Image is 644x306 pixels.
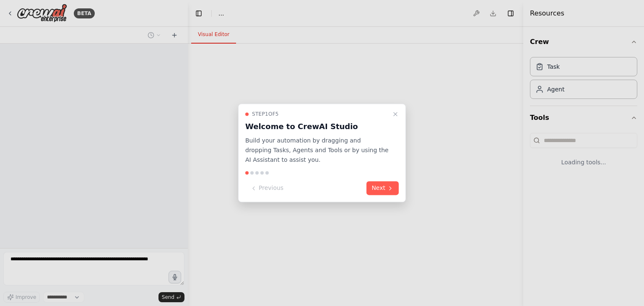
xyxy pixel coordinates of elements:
button: Previous [245,182,288,195]
button: Next [366,182,399,195]
button: Hide left sidebar [193,8,205,19]
span: Step 1 of 5 [252,111,279,117]
h3: Welcome to CrewAI Studio [245,121,389,132]
p: Build your automation by dragging and dropping Tasks, Agents and Tools or by using the AI Assista... [245,136,389,164]
button: Close walkthrough [390,109,400,119]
